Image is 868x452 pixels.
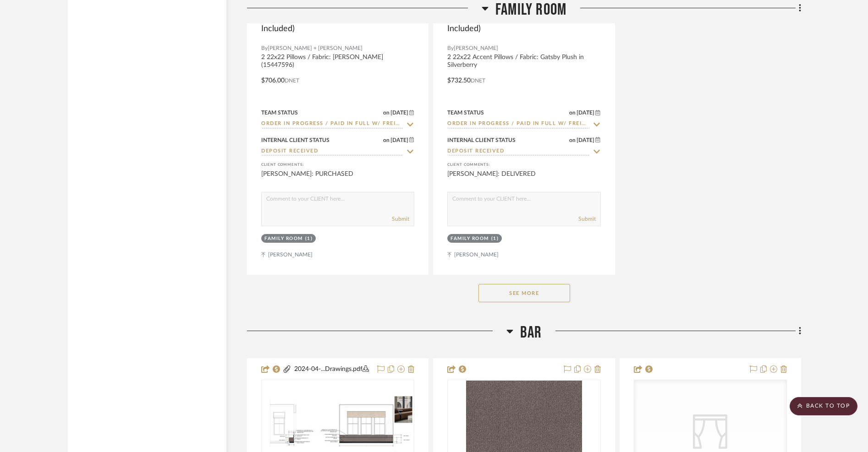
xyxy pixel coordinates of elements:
span: on [383,110,390,115]
input: Type to Search… [447,120,589,129]
span: Custom Throw Pillows (Fabric & Labor Included) [447,14,600,34]
span: on [569,137,576,143]
span: on [383,137,390,143]
div: Internal Client Status [261,136,330,144]
span: Custom Throw Pillows (Fabric & Labor Included) [261,14,414,34]
button: 2024-04-...Drawings.pdf [291,364,372,375]
div: Family Room [450,235,489,242]
span: By [447,44,454,53]
div: [PERSON_NAME]: PURCHASED [261,169,414,188]
span: [PERSON_NAME] + [PERSON_NAME] [268,44,363,53]
span: BAR [520,323,542,343]
button: See More [478,284,570,302]
span: [DATE] [390,137,409,143]
scroll-to-top-button: BACK TO TOP [790,397,857,415]
div: (1) [491,235,499,242]
span: [DATE] [576,109,595,116]
input: Type to Search… [447,147,589,156]
button: Submit [392,215,409,223]
div: Family Room [264,235,303,242]
span: [DATE] [390,109,409,116]
div: Team Status [447,109,484,117]
div: Internal Client Status [447,136,516,144]
div: (1) [305,235,313,242]
div: Team Status [261,109,298,117]
span: [DATE] [576,137,595,143]
span: By [261,44,268,53]
span: on [569,110,576,115]
span: [PERSON_NAME] [454,44,498,53]
input: Type to Search… [261,120,403,129]
button: Submit [578,215,596,223]
div: [PERSON_NAME]: DELIVERED [447,169,600,188]
input: Type to Search… [261,147,403,156]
